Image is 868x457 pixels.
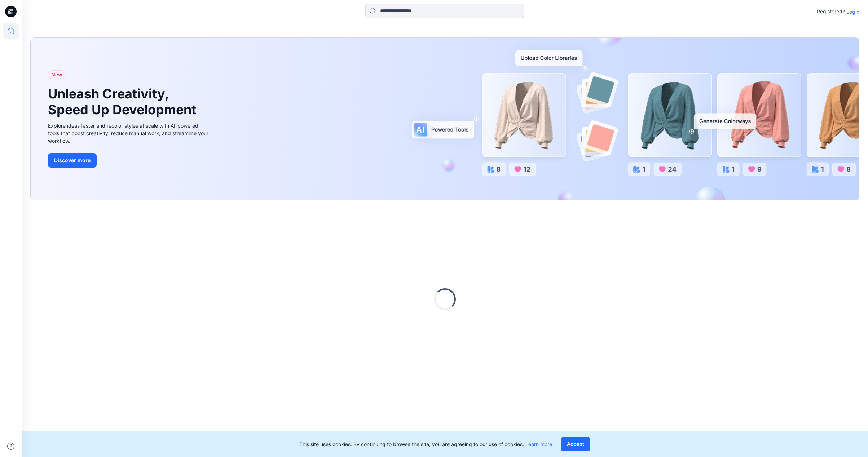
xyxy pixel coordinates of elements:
button: Accept [561,437,590,451]
button: Discover more [48,153,97,168]
p: Login [846,8,859,15]
a: Discover more [48,153,210,168]
h1: Unleash Creativity, Speed Up Development [48,86,199,117]
span: New [51,70,62,79]
div: Explore ideas faster and recolor styles at scale with AI-powered tools that boost creativity, red... [48,122,210,145]
p: This site uses cookies. By continuing to browse the site, you are agreeing to our use of cookies. [299,440,552,448]
a: Learn more [525,441,552,447]
p: Registered? [817,7,845,16]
